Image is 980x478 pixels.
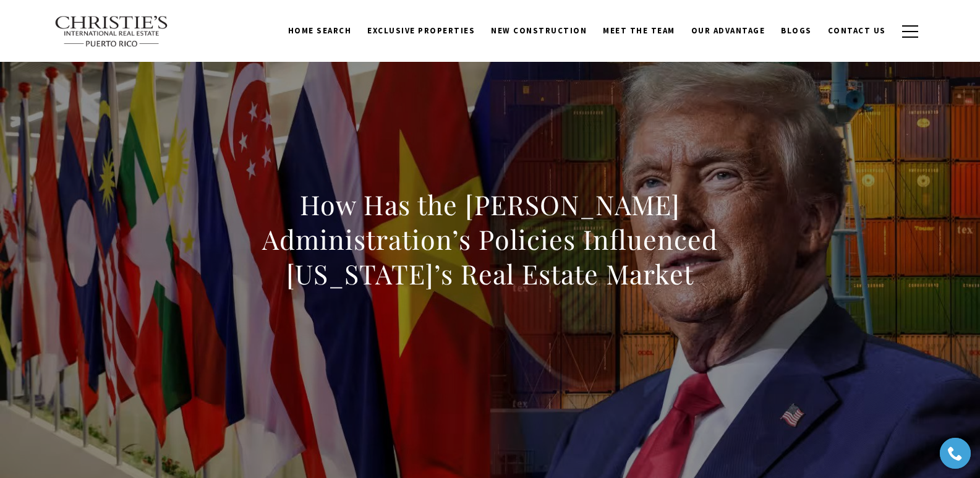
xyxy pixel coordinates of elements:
span: Exclusive Properties [367,25,475,36]
a: Home Search [280,19,360,43]
img: Christie's International Real Estate text transparent background [54,15,169,48]
span: New Construction [491,25,587,36]
a: New Construction [483,19,595,43]
a: Meet the Team [595,19,683,43]
h1: How Has the [PERSON_NAME] Administration’s Policies Influenced [US_STATE]’s Real Estate Market [218,187,763,291]
span: Contact Us [828,25,886,36]
span: Blogs [781,25,812,36]
a: Blogs [773,19,820,43]
a: Exclusive Properties [359,19,483,43]
a: Our Advantage [683,19,773,43]
button: button [894,14,926,49]
span: Our Advantage [691,25,765,36]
